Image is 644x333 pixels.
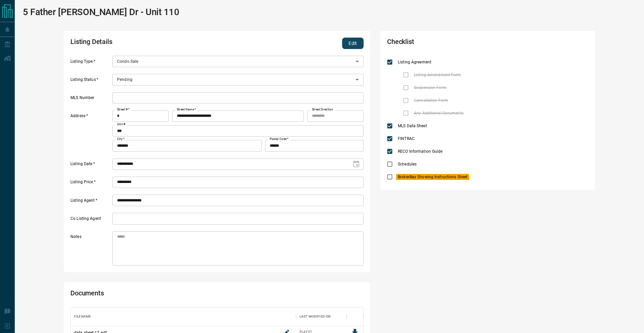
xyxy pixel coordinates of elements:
div: Filename [74,307,91,326]
h2: Listing Details [70,38,246,49]
label: Listing Status [70,77,111,86]
label: MLS Number [70,95,111,104]
span: RECO Information Guide [396,148,444,154]
label: Listing Price [70,179,111,188]
div: Condo Sale [112,56,364,67]
div: Last Modified On [296,307,346,326]
div: Pending [112,74,364,85]
label: Street Direction [312,107,333,112]
span: Listing Agreement [396,59,433,65]
span: Cancellation Form [412,97,450,103]
label: Co Listing Agent [70,216,111,225]
label: Notes [70,234,111,266]
div: Filename [71,307,296,326]
h2: Documents [70,289,246,300]
span: FINTRAC [396,136,416,142]
label: Listing Type [70,59,111,67]
h1: 5 Father [PERSON_NAME] Dr - Unit 110 [23,7,179,17]
label: Listing Agent [70,198,111,206]
span: Any Additional Documents [412,110,465,116]
label: Unit # [117,122,125,127]
label: Listing Date [70,161,111,170]
label: City [117,137,124,141]
span: Schedules [396,161,418,167]
span: BrokerBay Showing Instructions Sheet [396,174,469,180]
label: Address [70,113,111,151]
div: Last Modified On [300,307,330,326]
span: Suspension Form [412,85,448,91]
span: MLS Data Sheet [396,123,429,129]
span: Listing Amendment Form [412,72,463,78]
label: Street Name [177,107,196,112]
label: Street # [117,107,129,112]
h2: Checklist [387,38,508,49]
button: Edit [342,38,364,49]
label: Postal Code [270,137,288,141]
